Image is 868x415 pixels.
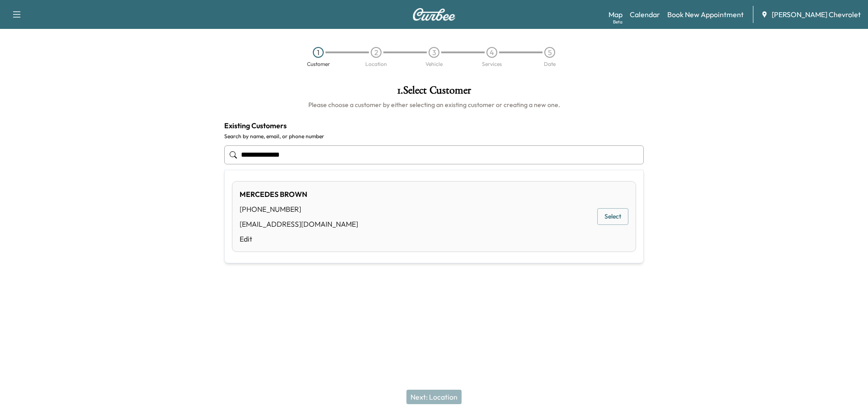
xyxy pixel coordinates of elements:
[429,47,439,58] div: 3
[544,47,555,58] div: 5
[425,61,443,67] div: Vehicle
[613,19,623,25] div: Beta
[224,100,644,109] h6: Please choose a customer by either selecting an existing customer or creating a new one.
[240,204,358,214] div: [PHONE_NUMBER]
[772,9,861,20] span: [PERSON_NAME] Chevrolet
[240,219,358,229] div: [EMAIL_ADDRESS][DOMAIN_NAME]
[609,9,623,20] a: MapBeta
[544,61,556,67] div: Date
[240,233,358,244] a: Edit
[482,61,502,67] div: Services
[307,61,330,67] div: Customer
[240,189,358,200] div: MERCEDES BROWN
[667,9,744,20] a: Book New Appointment
[365,61,387,67] div: Location
[486,47,497,58] div: 4
[224,85,644,100] h1: 1 . Select Customer
[313,47,324,58] div: 1
[412,8,456,21] img: Curbee Logo
[630,9,660,20] a: Calendar
[597,208,628,225] button: Select
[224,120,644,131] h4: Existing Customers
[371,47,382,58] div: 2
[224,133,644,140] label: Search by name, email, or phone number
